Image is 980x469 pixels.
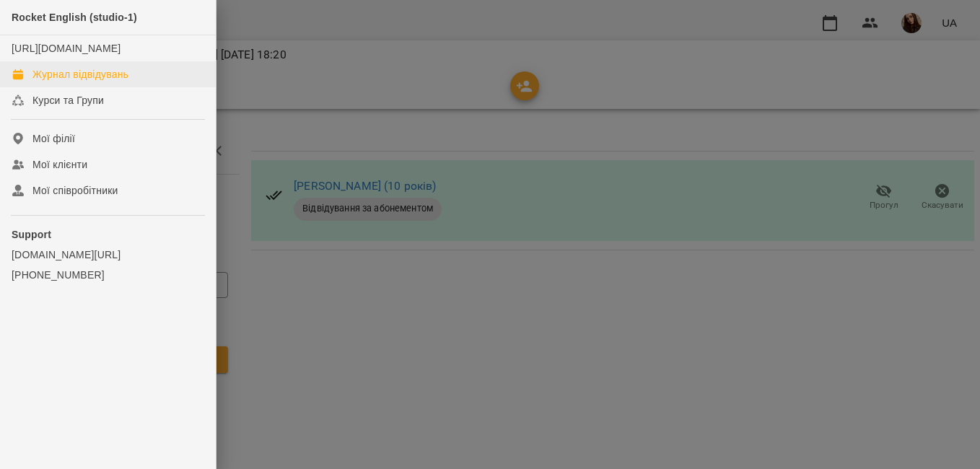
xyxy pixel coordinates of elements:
a: [DOMAIN_NAME][URL] [12,247,204,262]
a: [PHONE_NUMBER] [12,268,204,282]
div: Курси та Групи [32,93,104,108]
div: Журнал відвідувань [32,67,128,82]
div: Мої клієнти [32,157,87,172]
p: Support [12,227,204,242]
span: Rocket English (studio-1) [12,12,137,23]
div: Мої філії [32,131,75,146]
a: [URL][DOMAIN_NAME] [12,43,121,54]
div: Мої співробітники [32,183,118,198]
